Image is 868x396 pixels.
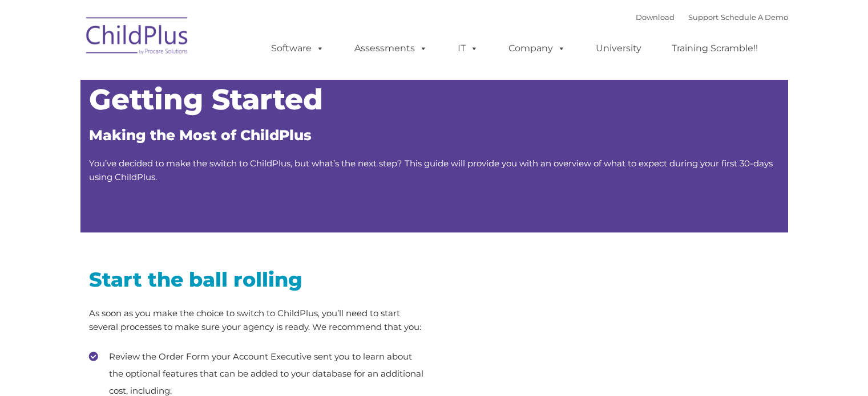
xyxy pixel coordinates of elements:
span: Getting Started [89,82,323,117]
a: Training Scramble!! [660,37,769,60]
span: You’ve decided to make the switch to ChildPlus, but what’s the next step? This guide will provide... [89,158,773,182]
img: ChildPlus by Procare Solutions [80,9,195,66]
p: As soon as you make the choice to switch to ChildPlus, you’ll need to start several processes to ... [89,307,426,334]
a: Schedule A Demo [721,13,788,22]
a: IT [446,37,490,60]
a: Support [688,13,718,22]
a: Download [636,13,675,22]
a: University [584,37,653,60]
font: | [636,13,788,22]
span: Making the Most of ChildPlus [89,126,312,144]
h2: Start the ball rolling [89,267,426,292]
a: Company [497,37,577,60]
a: Software [260,37,336,60]
a: Assessments [343,37,439,60]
